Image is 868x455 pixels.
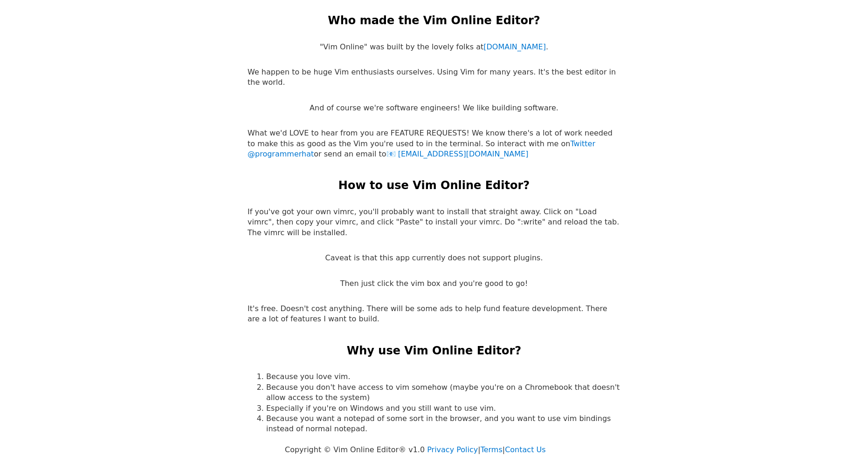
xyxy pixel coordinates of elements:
p: And of course we're software engineers! We like building software. [310,103,558,113]
h2: How to use Vim Online Editor? [338,178,530,194]
a: [DOMAIN_NAME] [483,42,546,51]
li: Especially if you're on Windows and you still want to use vim. [266,403,620,414]
p: Caveat is that this app currently does not support plugins. [325,253,543,263]
span: Copyright © Vim Online Editor® v1.0 [285,445,425,454]
p: It's free. Doesn't cost anything. There will be some ads to help fund feature development. There ... [248,304,620,325]
a: [EMAIL_ADDRESS][DOMAIN_NAME] [386,149,529,158]
h2: Who made the Vim Online Editor? [328,13,540,29]
li: Because you love vim. [266,372,620,382]
a: Contact Us [505,445,545,454]
h2: Why use Vim Online Editor? [347,343,521,359]
a: Terms [481,445,503,454]
p: What we'd LOVE to hear from you are FEATURE REQUESTS! We know there's a lot of work needed to mak... [248,128,620,159]
a: Privacy Policy [427,445,478,454]
p: We happen to be huge Vim enthusiasts ourselves. Using Vim for many years. It's the best editor in... [248,67,620,88]
li: Because you don't have access to vim somehow (maybe you're on a Chromebook that doesn't allow acc... [266,382,620,403]
p: Then just click the vim box and you're good to go! [340,278,528,289]
p: "Vim Online" was built by the lovely folks at . [320,42,548,52]
p: If you've got your own vimrc, you'll probably want to install that straight away. Click on "Load ... [248,207,620,238]
li: Because you want a notepad of some sort in the browser, and you want to use vim bindings instead ... [266,414,620,435]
